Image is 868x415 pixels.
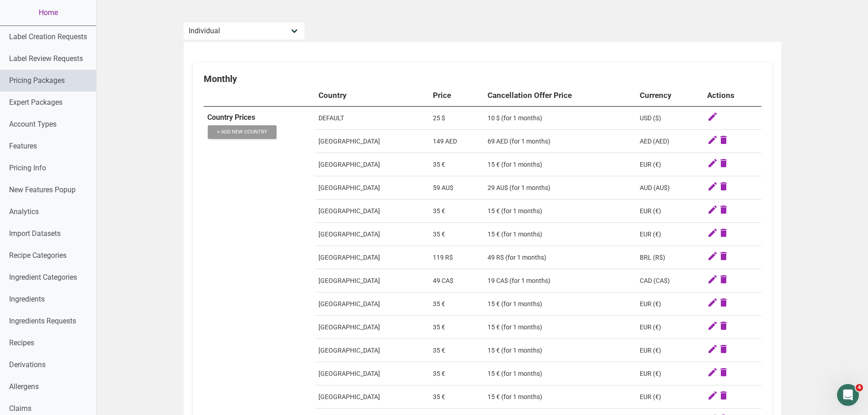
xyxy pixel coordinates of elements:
[484,153,636,176] td: 15 € (for 1 months)
[484,176,636,200] td: 29 AU$ (for 1 months)
[315,223,429,246] td: [GEOGRAPHIC_DATA]
[636,153,704,176] td: EUR (€)
[636,107,704,130] td: USD ($)
[429,130,484,153] td: 149 AED
[636,84,704,107] th: Currency
[636,316,704,339] td: EUR (€)
[636,292,704,316] td: EUR (€)
[484,269,636,292] td: 19 CA$ (for 1 months)
[315,316,429,339] td: [GEOGRAPHIC_DATA]
[315,385,429,409] td: [GEOGRAPHIC_DATA]
[429,339,484,362] td: 35 €
[429,176,484,200] td: 59 AU$
[636,223,704,246] td: EUR (€)
[484,200,636,223] td: 15 € (for 1 months)
[315,246,429,269] td: [GEOGRAPHIC_DATA]
[315,84,429,107] th: Country
[856,384,863,391] span: 4
[315,176,429,200] td: [GEOGRAPHIC_DATA]
[636,130,704,153] td: AED (AED)
[315,269,429,292] td: [GEOGRAPHIC_DATA]
[484,84,636,107] th: Cancellation Offer Price
[636,385,704,409] td: EUR (€)
[484,223,636,246] td: 15 € (for 1 months)
[484,130,636,153] td: 69 AED (for 1 months)
[636,246,704,269] td: BRL (R$)
[429,246,484,269] td: 119 R$
[429,316,484,339] td: 35 €
[636,362,704,385] td: EUR (€)
[315,153,429,176] td: [GEOGRAPHIC_DATA]
[837,384,859,406] iframe: Intercom live chat
[484,292,636,316] td: 15 € (for 1 months)
[429,362,484,385] td: 35 €
[484,385,636,409] td: 15 € (for 1 months)
[429,84,484,107] th: Price
[484,339,636,362] td: 15 € (for 1 months)
[429,223,484,246] td: 35 €
[704,84,761,107] th: Actions
[636,200,704,223] td: EUR (€)
[484,316,636,339] td: 15 € (for 1 months)
[315,362,429,385] td: [GEOGRAPHIC_DATA]
[429,107,484,130] td: 25 $
[208,125,277,139] button: + Add New Country
[484,362,636,385] td: 15 € (for 1 months)
[429,153,484,176] td: 35 €
[315,339,429,362] td: [GEOGRAPHIC_DATA]
[204,73,761,84] div: Monthly
[484,246,636,269] td: 49 R$ (for 1 months)
[636,339,704,362] td: EUR (€)
[636,269,704,292] td: CAD (CA$)
[315,130,429,153] td: [GEOGRAPHIC_DATA]
[484,107,636,130] td: 10 $ (for 1 months)
[315,107,429,130] td: DEFAULT
[429,385,484,409] td: 35 €
[315,200,429,223] td: [GEOGRAPHIC_DATA]
[429,292,484,316] td: 35 €
[429,200,484,223] td: 35 €
[315,292,429,316] td: [GEOGRAPHIC_DATA]
[429,269,484,292] td: 49 CA$
[636,176,704,200] td: AUD (AU$)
